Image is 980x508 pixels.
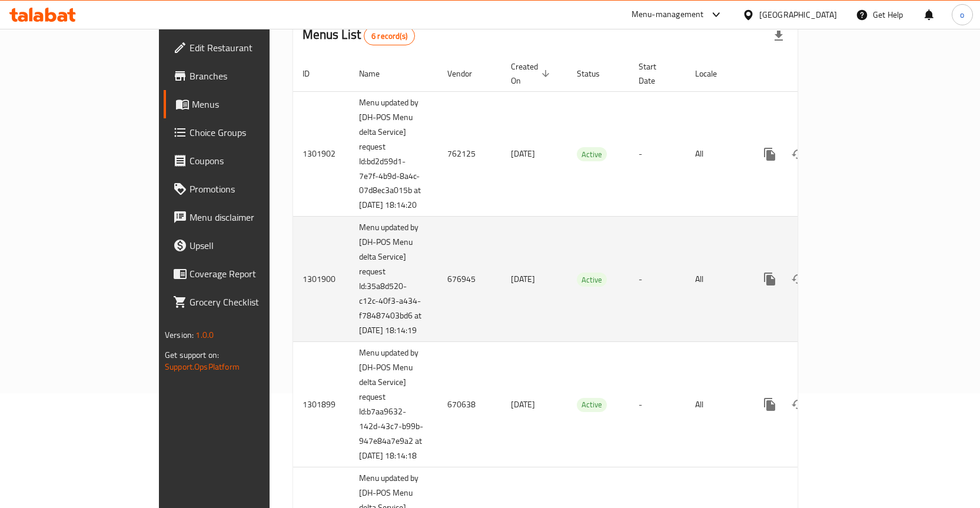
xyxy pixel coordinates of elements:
[350,342,438,467] td: Menu updated by [DH-POS Menu delta Service] request Id:b7aa9632-142d-43c7-b99b-947e84a7e9a2 at [D...
[577,67,615,81] span: Status
[190,210,313,224] span: Menu disclaimer
[164,90,323,118] a: Menus
[364,26,415,45] div: Total records count
[303,26,415,45] h2: Menus List
[759,8,837,21] div: [GEOGRAPHIC_DATA]
[164,203,323,231] a: Menu disclaimer
[165,327,194,343] span: Version:
[784,140,812,168] button: Change Status
[784,265,812,293] button: Change Status
[165,347,219,363] span: Get support on:
[577,273,607,287] div: Active
[350,217,438,342] td: Menu updated by [DH-POS Menu delta Service] request Id:35a8d520-c12c-40f3-a434-f78487403bd6 at [D...
[438,217,501,342] td: 676945
[190,69,313,83] span: Branches
[164,147,323,175] a: Coupons
[629,342,686,467] td: -
[438,91,501,217] td: 762125
[190,41,313,55] span: Edit Restaurant
[164,118,323,147] a: Choice Groups
[190,295,313,309] span: Grocery Checklist
[190,182,313,196] span: Promotions
[511,397,535,412] span: [DATE]
[686,91,746,217] td: All
[195,327,214,343] span: 1.0.0
[756,140,784,168] button: more
[447,67,487,81] span: Vendor
[756,390,784,419] button: more
[164,231,323,260] a: Upsell
[164,260,323,288] a: Coverage Report
[190,154,313,168] span: Coupons
[784,390,812,419] button: Change Status
[164,288,323,316] a: Grocery Checklist
[639,59,672,88] span: Start Date
[629,217,686,342] td: -
[164,62,323,90] a: Branches
[511,59,553,88] span: Created On
[577,148,607,161] span: Active
[577,273,607,287] span: Active
[577,398,607,411] span: Active
[192,97,313,111] span: Menus
[350,91,438,217] td: Menu updated by [DH-POS Menu delta Service] request Id:bd2d59d1-7e7f-4b9d-8a4c-07d8ec3a015b at [D...
[190,125,313,140] span: Choice Groups
[511,146,535,161] span: [DATE]
[190,238,313,253] span: Upsell
[359,67,395,81] span: Name
[164,175,323,203] a: Promotions
[164,34,323,62] a: Edit Restaurant
[438,342,501,467] td: 670638
[511,271,535,287] span: [DATE]
[165,359,240,374] a: Support.OpsPlatform
[577,398,607,412] div: Active
[695,67,732,81] span: Locale
[303,67,325,81] span: ID
[629,91,686,217] td: -
[632,8,704,22] div: Menu-management
[756,265,784,293] button: more
[190,267,313,281] span: Coverage Report
[746,56,878,92] th: Actions
[960,8,964,21] span: o
[686,217,746,342] td: All
[765,22,793,50] div: Export file
[686,342,746,467] td: All
[364,31,414,42] span: 6 record(s)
